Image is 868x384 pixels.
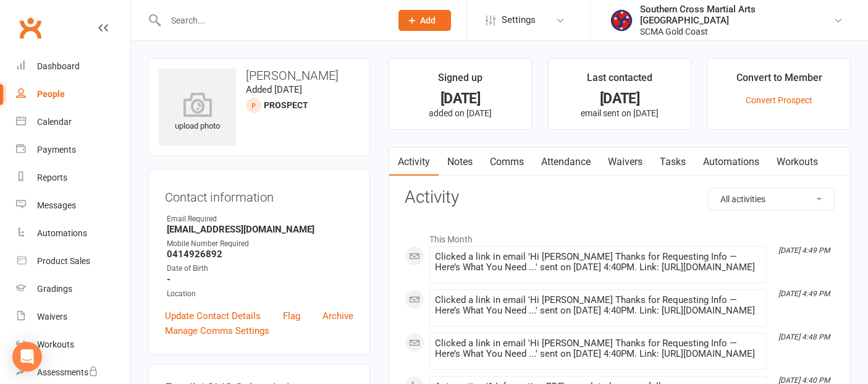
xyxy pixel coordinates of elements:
div: Clicked a link in email 'Hi [PERSON_NAME] Thanks for Requesting Info — Here’s What You Need ...' ... [435,252,761,273]
span: Add [420,15,436,25]
a: Gradings [16,275,130,303]
strong: - [167,274,353,285]
div: Automations [37,228,87,238]
h3: Contact information [165,186,353,204]
a: Waivers [16,303,130,331]
div: Calendar [37,117,72,127]
a: Reports [16,164,130,192]
a: Automations [694,148,768,176]
div: Clicked a link in email 'Hi [PERSON_NAME] Thanks for Requesting Info — Here’s What You Need ...' ... [435,338,761,359]
a: Product Sales [16,247,130,275]
p: added on [DATE] [400,108,520,118]
div: Waivers [37,312,67,322]
a: Activity [389,148,439,176]
div: Payments [37,145,76,155]
a: Flag [283,309,300,323]
div: Gradings [37,284,72,294]
div: Reports [37,173,67,182]
a: Comms [481,148,533,176]
h3: [PERSON_NAME] [159,69,360,82]
i: [DATE] 4:49 PM [778,289,830,298]
div: Messages [37,200,76,210]
a: Attendance [533,148,599,176]
div: Email Required [167,213,353,225]
button: Add [398,10,451,31]
div: Dashboard [37,61,80,71]
input: Search... [162,12,382,29]
div: [DATE] [560,92,680,105]
strong: 0414926892 [167,249,353,260]
a: Archive [322,309,353,323]
div: upload photo [159,92,236,133]
a: Automations [16,220,130,247]
a: Manage Comms Settings [165,323,269,338]
a: Workouts [768,148,827,176]
div: Southern Cross Martial Arts [GEOGRAPHIC_DATA] [640,4,833,26]
div: Date of Birth [167,263,353,275]
div: Mobile Number Required [167,238,353,250]
div: People [37,89,65,99]
div: [DATE] [400,92,520,105]
span: Settings [502,6,536,34]
a: Clubworx [15,12,46,43]
a: Waivers [599,148,651,176]
a: Tasks [651,148,694,176]
img: thumb_image1620786302.png [609,8,634,33]
div: Clicked a link in email 'Hi [PERSON_NAME] Thanks for Requesting Info — Here’s What You Need ...' ... [435,295,761,316]
i: [DATE] 4:48 PM [778,333,830,341]
a: Calendar [16,108,130,136]
a: Notes [439,148,481,176]
a: People [16,80,130,108]
div: Convert to Member [736,70,822,92]
i: [DATE] 4:49 PM [778,246,830,255]
time: Added [DATE] [246,84,302,95]
strong: [EMAIL_ADDRESS][DOMAIN_NAME] [167,224,353,235]
div: Workouts [37,339,74,349]
li: This Month [405,226,835,246]
a: Workouts [16,331,130,359]
div: Signed up [438,70,482,92]
div: Location [167,288,353,300]
a: Convert Prospect [746,95,812,105]
a: Dashboard [16,53,130,80]
h3: Activity [405,188,835,207]
a: Update Contact Details [165,309,261,323]
div: Product Sales [37,256,90,266]
snap: prospect [264,100,308,110]
a: Messages [16,192,130,220]
div: Open Intercom Messenger [12,342,42,372]
a: Payments [16,136,130,164]
div: SCMA Gold Coast [640,26,833,37]
div: Assessments [37,367,98,377]
div: Last contacted [587,70,652,92]
p: email sent on [DATE] [560,108,680,118]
